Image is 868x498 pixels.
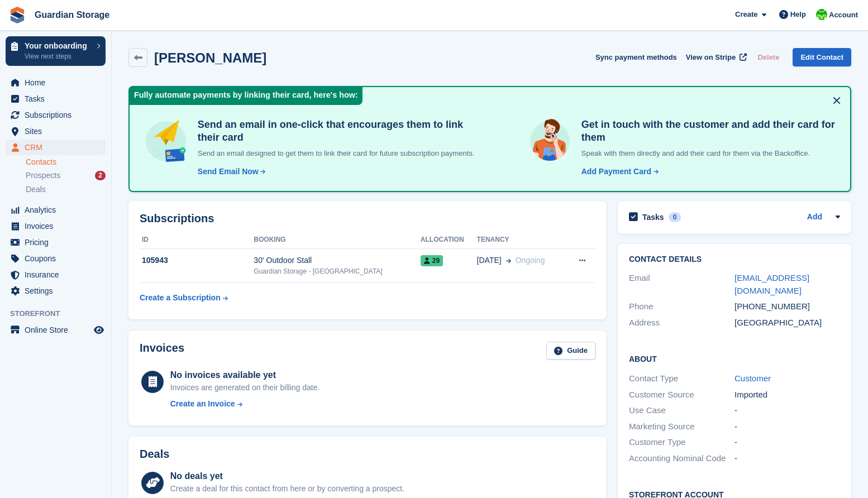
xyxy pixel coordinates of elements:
div: Create an Invoice [170,398,235,410]
a: Add [807,211,822,224]
a: menu [6,267,106,282]
div: Create a Subscription [140,292,221,304]
a: menu [6,283,106,299]
div: No deals yet [170,470,404,483]
div: Imported [735,389,840,401]
div: Contact Type [629,372,735,385]
div: 105943 [140,255,254,266]
span: [DATE] [477,255,502,266]
div: [PHONE_NUMBER] [735,300,840,313]
a: Add Payment Card [577,166,660,178]
a: menu [6,251,106,266]
span: Prospects [26,170,60,181]
a: menu [6,322,106,338]
a: Guardian Storage [30,6,114,24]
div: [GEOGRAPHIC_DATA] [735,317,840,329]
a: Guide [546,342,595,360]
h2: Invoices [140,342,184,360]
a: [EMAIL_ADDRESS][DOMAIN_NAME] [735,273,809,295]
span: Tasks [25,91,92,107]
p: Your onboarding [25,42,91,50]
div: - [735,452,840,465]
a: Your onboarding View next steps [6,36,106,66]
span: Account [829,9,858,21]
div: Guardian Storage - [GEOGRAPHIC_DATA] [254,266,420,276]
span: Coupons [25,251,92,266]
span: Settings [25,283,92,299]
div: Fully automate payments by linking their card, here's how: [130,87,363,105]
a: Create a Subscription [140,288,228,308]
img: get-in-touch-e3e95b6451f4e49772a6039d3abdde126589d6f45a760754adfa51be33bf0f70.svg [527,118,573,164]
th: ID [140,231,254,249]
h2: Tasks [642,212,664,222]
span: Pricing [25,234,92,250]
span: Storefront [10,308,111,319]
h4: Get in touch with the customer and add their card for them [577,118,837,143]
a: menu [6,202,106,218]
div: Email [629,272,735,297]
div: Invoices are generated on their billing date. [170,382,320,394]
span: Analytics [25,202,92,218]
div: Customer Type [629,436,735,449]
a: menu [6,234,106,250]
div: 2 [95,171,106,180]
a: View on Stripe [681,48,749,66]
div: Address [629,317,735,329]
th: Allocation [421,231,477,249]
div: - [735,404,840,417]
th: Tenancy [477,231,565,249]
a: menu [6,218,106,234]
span: Create [735,9,757,20]
div: No invoices available yet [170,368,320,382]
h2: Subscriptions [140,212,595,225]
div: Create a deal for this contact from here or by converting a prospect. [170,483,404,495]
p: Speak with them directly and add their card for them via the Backoffice. [577,148,837,159]
span: Subscriptions [25,107,92,123]
p: Send an email designed to get them to link their card for future subscription payments. [193,148,483,159]
span: Help [790,9,806,20]
div: Phone [629,300,735,313]
span: Online Store [25,322,92,338]
a: menu [6,123,106,139]
h2: Contact Details [629,255,840,264]
div: Customer Source [629,389,735,401]
span: 29 [421,255,443,266]
span: Insurance [25,267,92,282]
button: Delete [753,48,784,66]
div: Add Payment Card [581,166,651,178]
a: Customer [735,373,771,383]
div: - [735,436,840,449]
img: stora-icon-8386f47178a22dfd0bd8f6a31ec36ba5ce8667c1dd55bd0f319d3a0aa187defe.svg [9,7,26,23]
img: Andrew Kinakin [816,9,827,20]
div: Marketing Source [629,420,735,433]
a: Prospects 2 [26,170,106,181]
div: Send Email Now [198,166,259,178]
span: View on Stripe [686,52,736,63]
span: Ongoing [516,256,545,265]
p: View next steps [25,51,91,61]
h2: About [629,353,840,364]
span: Invoices [25,218,92,234]
a: Contacts [26,157,106,167]
a: Deals [26,184,106,195]
a: menu [6,75,106,90]
th: Booking [254,231,420,249]
button: Sync payment methods [595,48,677,66]
img: send-email-b5881ef4c8f827a638e46e229e590028c7e36e3a6c99d2365469aff88783de13.svg [143,118,189,164]
div: Use Case [629,404,735,417]
span: CRM [25,140,92,155]
a: menu [6,91,106,107]
span: Home [25,75,92,90]
a: Create an Invoice [170,398,320,410]
a: menu [6,140,106,155]
div: - [735,420,840,433]
div: 30' Outdoor Stall [254,255,420,266]
a: Edit Contact [793,48,851,66]
span: Sites [25,123,92,139]
div: Accounting Nominal Code [629,452,735,465]
h2: Deals [140,448,169,461]
a: menu [6,107,106,123]
div: 0 [669,212,681,222]
h4: Send an email in one-click that encourages them to link their card [193,118,483,143]
a: Preview store [92,323,106,337]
